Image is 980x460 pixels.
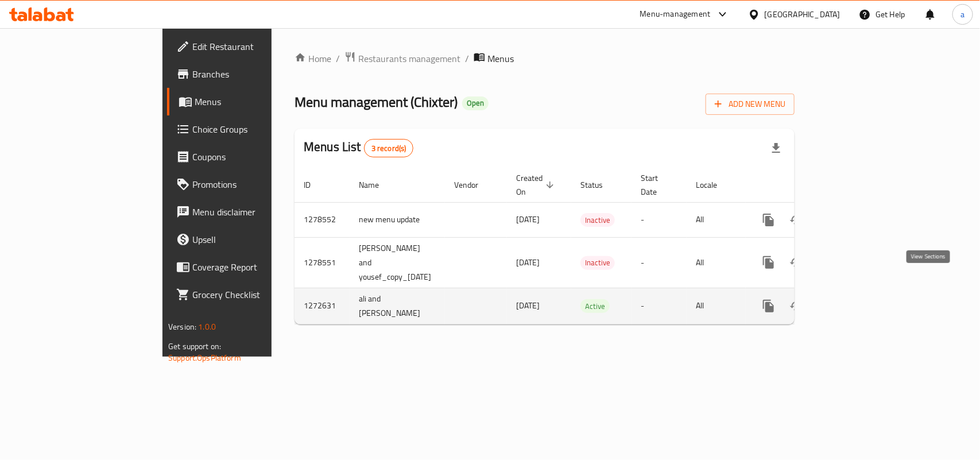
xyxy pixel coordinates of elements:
[516,212,540,227] span: [DATE]
[192,40,317,53] span: Edit Restaurant
[167,198,326,226] a: Menu disclaimer
[632,237,687,288] td: -
[168,319,196,334] span: Version:
[336,52,340,65] li: /
[295,89,458,115] span: Menu management ( Chixter )
[755,249,783,276] button: more
[304,178,326,192] span: ID
[765,8,840,21] div: [GEOGRAPHIC_DATA]
[167,88,326,115] a: Menus
[640,7,711,21] div: Menu-management
[687,202,746,237] td: All
[706,94,795,115] button: Add New Menu
[350,202,445,237] td: new menu update
[516,171,557,199] span: Created On
[580,214,615,227] span: Inactive
[580,256,615,269] span: Inactive
[192,233,317,246] span: Upsell
[192,288,317,301] span: Grocery Checklist
[580,256,615,270] div: Inactive
[755,206,783,234] button: more
[641,171,673,199] span: Start Date
[167,143,326,171] a: Coupons
[192,205,317,219] span: Menu disclaimer
[580,178,618,192] span: Status
[167,115,326,143] a: Choice Groups
[192,150,317,164] span: Coupons
[632,288,687,324] td: -
[167,171,326,198] a: Promotions
[167,226,326,253] a: Upsell
[516,298,540,313] span: [DATE]
[198,319,216,334] span: 1.0.0
[487,52,514,65] span: Menus
[192,67,317,81] span: Branches
[715,97,785,111] span: Add New Menu
[960,8,964,21] span: a
[632,202,687,237] td: -
[465,52,469,65] li: /
[462,96,489,110] div: Open
[358,52,460,65] span: Restaurants management
[783,292,810,320] button: Change Status
[167,253,326,281] a: Coverage Report
[350,288,445,324] td: ali and [PERSON_NAME]
[762,134,790,162] div: Export file
[746,168,874,203] th: Actions
[295,51,795,66] nav: breadcrumb
[462,98,489,108] span: Open
[696,178,732,192] span: Locale
[168,350,241,365] a: Support.OpsPlatform
[687,237,746,288] td: All
[364,139,414,157] div: Total records count
[454,178,493,192] span: Vendor
[167,33,326,60] a: Edit Restaurant
[350,237,445,288] td: [PERSON_NAME] and yousef_copy_[DATE]
[365,143,413,154] span: 3 record(s)
[687,288,746,324] td: All
[783,206,810,234] button: Change Status
[516,255,540,270] span: [DATE]
[167,60,326,88] a: Branches
[344,51,460,66] a: Restaurants management
[755,292,783,320] button: more
[168,339,221,354] span: Get support on:
[195,95,317,109] span: Menus
[359,178,394,192] span: Name
[192,177,317,191] span: Promotions
[167,281,326,308] a: Grocery Checklist
[304,138,413,157] h2: Menus List
[783,249,810,276] button: Change Status
[192,122,317,136] span: Choice Groups
[295,168,874,324] table: enhanced table
[192,260,317,274] span: Coverage Report
[580,300,610,313] span: Active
